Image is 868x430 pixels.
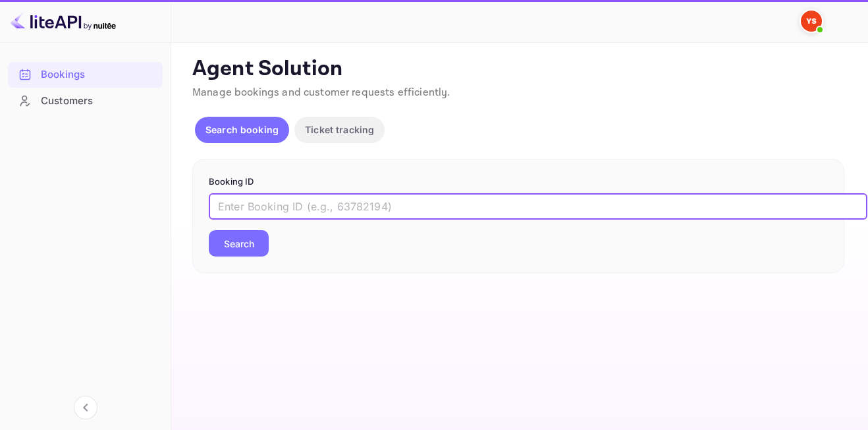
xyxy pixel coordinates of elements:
img: Yandex Support [801,11,822,32]
p: Agent Solution [192,56,844,82]
img: LiteAPI logo [11,11,116,32]
span: Manage bookings and customer requests efficiently. [192,86,450,100]
div: Bookings [41,67,156,82]
a: Bookings [8,62,163,86]
div: Customers [41,94,156,109]
p: Ticket tracking [305,123,374,137]
p: Booking ID [209,175,828,189]
div: Bookings [8,62,163,88]
input: Enter Booking ID (e.g., 63782194) [209,193,867,220]
button: Collapse navigation [74,396,97,419]
div: Customers [8,88,163,114]
button: Search [209,230,269,257]
a: Customers [8,88,163,113]
p: Search booking [205,123,279,137]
